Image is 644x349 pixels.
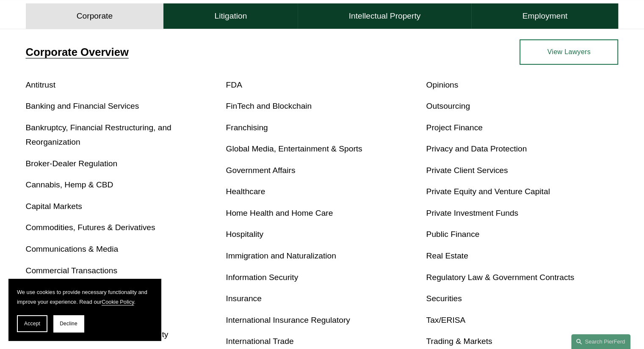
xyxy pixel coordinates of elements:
a: Cookie Policy [102,299,134,305]
a: Healthcare [226,187,265,196]
a: Trading & Markets [426,337,492,346]
button: Decline [53,315,84,332]
a: Securities [426,294,462,303]
a: Communications & Media [26,245,119,253]
a: Outsourcing [426,102,470,110]
a: Home Health and Home Care [226,209,333,217]
a: Private Equity and Venture Capital [426,187,550,196]
a: International Insurance Regulatory [226,316,350,324]
a: Immigration and Naturalization [226,251,336,260]
a: Regulatory Law & Government Contracts [426,273,574,282]
a: Global Media, Entertainment & Sports [226,144,362,153]
span: Accept [24,321,40,327]
a: Opinions [426,80,458,89]
a: Privacy and Data Protection [426,144,527,153]
a: International Trade [226,337,294,346]
a: Broker-Dealer Regulation [26,159,118,168]
a: Private Client Services [426,166,508,175]
h4: Litigation [214,11,247,21]
a: Corporate Overview [26,46,129,58]
a: Banking and Financial Services [26,102,139,110]
a: Bankruptcy, Financial Restructuring, and Reorganization [26,123,171,147]
a: Tax/ERISA [426,316,465,324]
a: Hospitality [226,230,264,239]
span: Decline [60,321,77,327]
button: Accept [17,315,47,332]
a: Commodities, Futures & Derivatives [26,223,155,232]
a: Public Finance [426,230,479,239]
a: Antitrust [26,80,55,89]
a: Commercial Transactions [26,266,117,275]
section: Cookie banner [8,279,161,341]
a: Cannabis, Hemp & CBD [26,180,113,189]
a: Insurance [226,294,262,303]
a: View Lawyers [520,39,618,65]
a: FinTech and Blockchain [226,102,312,110]
a: Private Investment Funds [426,209,518,217]
a: Franchising [226,123,268,132]
a: Project Finance [426,123,482,132]
a: Government Affairs [226,166,296,175]
p: We use cookies to provide necessary functionality and improve your experience. Read our . [17,287,152,307]
h4: Employment [522,11,568,21]
h4: Intellectual Property [349,11,421,21]
a: FDA [226,80,242,89]
a: Capital Markets [26,202,82,211]
a: Real Estate [426,251,468,260]
a: Information Security [226,273,299,282]
h4: Corporate [77,11,113,21]
a: Search this site [571,334,630,349]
